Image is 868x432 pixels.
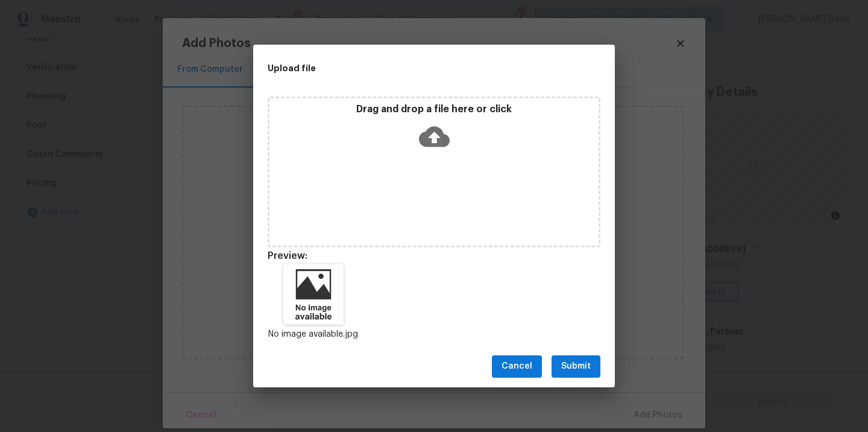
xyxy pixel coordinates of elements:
[502,359,532,374] span: Cancel
[492,355,542,378] button: Cancel
[561,359,591,374] span: Submit
[552,355,600,378] button: Submit
[268,328,359,341] p: No image available.jpg
[283,264,344,325] img: Z
[269,103,599,116] p: Drag and drop a file here or click
[268,62,546,75] h2: Upload file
